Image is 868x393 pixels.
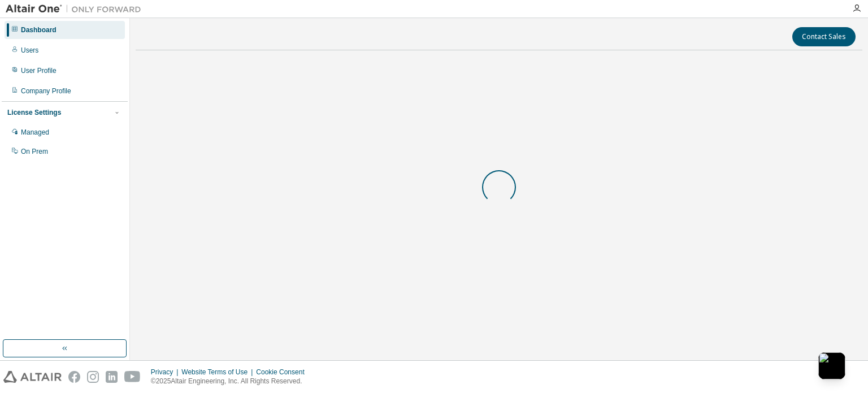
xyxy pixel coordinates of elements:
[256,368,311,377] div: Cookie Consent
[124,371,141,383] img: youtube.svg
[151,377,311,386] p: © 2025 Altair Engineering, Inc. All Rights Reserved.
[21,87,71,96] div: Company Profile
[21,46,38,55] div: Users
[87,371,99,383] img: instagram.svg
[68,371,80,383] img: facebook.svg
[21,147,48,156] div: On Prem
[106,371,118,383] img: linkedin.svg
[21,25,57,34] div: Dashboard
[3,371,62,383] img: altair_logo.svg
[21,128,49,137] div: Managed
[7,108,61,117] div: License Settings
[792,27,856,46] button: Contact Sales
[151,368,181,377] div: Privacy
[21,66,57,75] div: User Profile
[181,368,256,377] div: Website Terms of Use
[6,3,147,15] img: Altair One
